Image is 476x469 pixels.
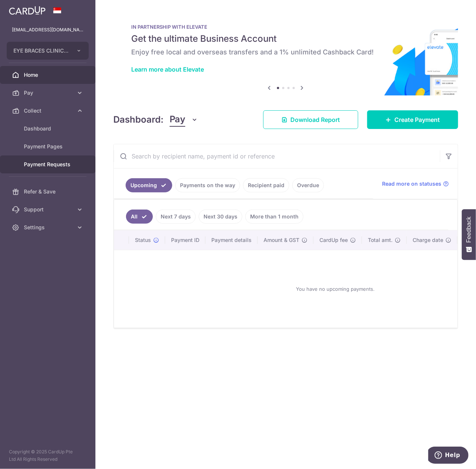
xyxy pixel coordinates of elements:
span: CardUp fee [319,236,348,244]
p: IN PARTNERSHIP WITH ELEVATE [131,24,440,30]
span: Download Report [290,115,340,124]
span: Refer & Save [24,188,73,195]
a: More than 1 month [245,210,303,224]
button: Pay [170,113,198,127]
img: Renovation banner [113,12,458,95]
span: Collect [24,107,73,114]
img: CardUp [9,6,45,15]
button: Feedback - Show survey [462,209,476,260]
a: All [126,210,153,224]
span: Charge date [413,236,443,244]
span: Amount & GST [264,236,299,244]
span: Payment Pages [24,143,73,150]
a: Create Payment [367,110,458,129]
a: Next 7 days [156,210,196,224]
p: [EMAIL_ADDRESS][DOMAIN_NAME] [12,26,83,34]
h5: Get the ultimate Business Account [131,33,440,45]
span: Home [24,71,73,79]
h6: Enjoy free local and overseas transfers and a 1% unlimited Cashback Card! [131,48,440,57]
span: Feedback [466,217,472,243]
a: Overdue [292,178,324,192]
span: Create Payment [394,115,440,124]
iframe: Opens a widget where you can find more information [428,447,469,465]
span: Pay [170,113,185,127]
th: Payment ID [165,230,205,250]
a: Download Report [263,110,358,129]
span: Support [24,206,73,213]
span: Status [135,236,151,244]
a: Learn more about Elevate [131,66,204,73]
span: Settings [24,224,73,231]
h4: Dashboard: [113,113,164,126]
span: Read more on statuses [382,180,441,188]
a: Upcoming [126,178,172,192]
button: EYE BRACES CLINIC PTE. LTD. [7,42,89,60]
input: Search by recipient name, payment id or reference [114,144,440,168]
th: Payment details [205,230,258,250]
a: Next 30 days [199,210,242,224]
span: EYE BRACES CLINIC PTE. LTD. [13,47,69,54]
a: Read more on statuses [382,180,449,188]
a: Payments on the way [175,178,240,192]
span: Payment Requests [24,161,73,168]
span: Total amt. [368,236,393,244]
span: Dashboard [24,125,73,132]
a: Recipient paid [243,178,289,192]
span: Pay [24,89,73,97]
